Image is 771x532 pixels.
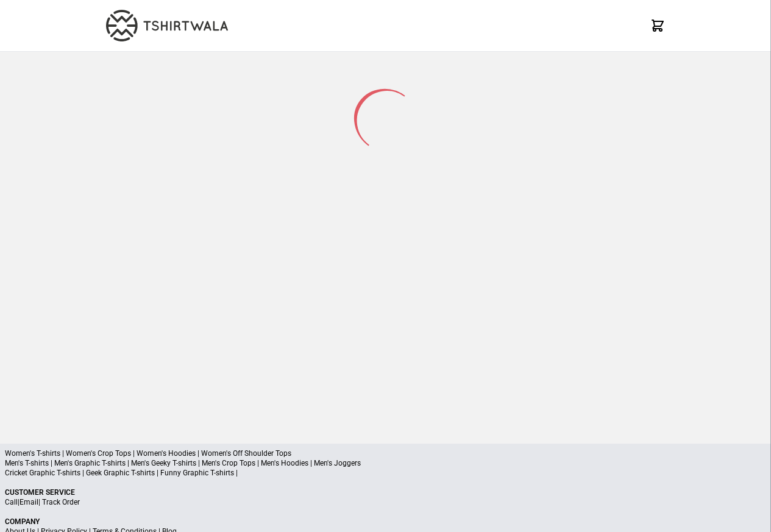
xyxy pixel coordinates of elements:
[42,498,80,506] a: Track Order
[20,498,38,506] a: Email
[5,517,766,527] p: Company
[5,488,766,497] p: Customer Service
[5,458,766,468] p: Men's T-shirts | Men's Graphic T-shirts | Men's Geeky T-shirts | Men's Crop Tops | Men's Hoodies ...
[106,10,228,41] img: TW-LOGO-400-104.png
[5,468,766,478] p: Cricket Graphic T-shirts | Geek Graphic T-shirts | Funny Graphic T-shirts |
[5,449,766,458] p: Women's T-shirts | Women's Crop Tops | Women's Hoodies | Women's Off Shoulder Tops
[5,497,766,507] p: | |
[5,498,18,506] a: Call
